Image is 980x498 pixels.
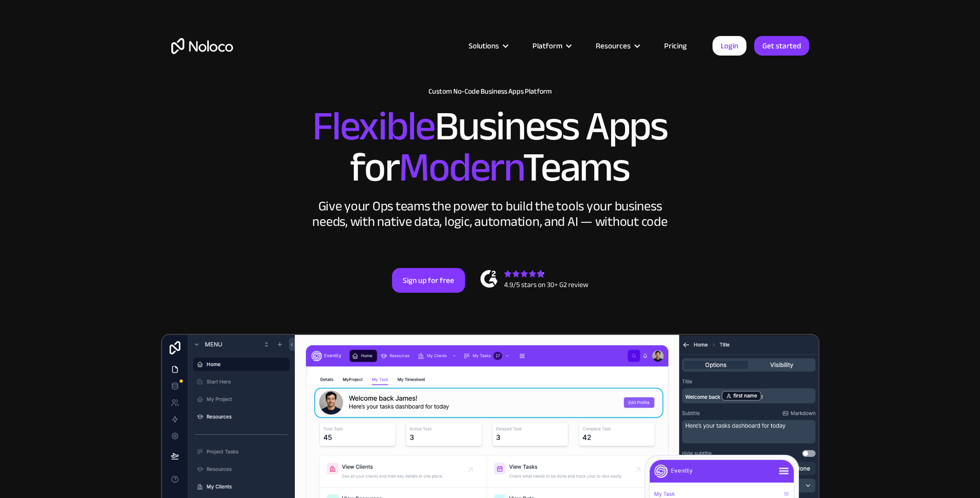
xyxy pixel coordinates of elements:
div: Give your Ops teams the power to build the tools your business needs, with native data, logic, au... [310,199,670,229]
span: Modern [399,129,523,206]
a: Get started [754,36,809,56]
a: Sign up for free [392,268,465,293]
div: Resources [596,39,631,52]
div: Solutions [469,39,499,52]
h2: Business Apps for Teams [171,106,809,188]
div: Resources [583,39,651,52]
div: Platform [520,39,583,52]
a: home [171,38,233,54]
span: Flexible [312,88,435,165]
div: Platform [532,39,562,52]
a: Pricing [651,39,700,52]
div: Solutions [456,39,520,52]
a: Login [712,36,746,56]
